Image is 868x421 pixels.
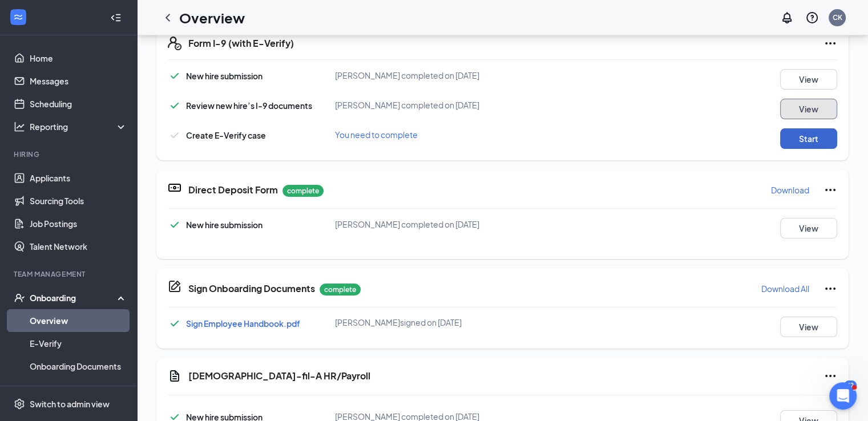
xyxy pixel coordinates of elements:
[14,292,25,303] svg: UserCheck
[168,128,181,142] svg: Checkmark
[14,269,125,279] div: Team Management
[829,382,857,410] iframe: Intercom live chat
[110,12,122,23] svg: Collapse
[335,219,479,229] span: [PERSON_NAME] completed on [DATE]
[335,129,418,140] span: You need to complete
[186,220,263,230] span: New hire submission
[335,100,479,110] span: [PERSON_NAME] completed on [DATE]
[320,284,361,295] p: complete
[179,8,245,27] h1: Overview
[761,283,809,294] p: Download All
[844,380,857,390] div: 42
[30,332,127,355] a: E-Verify
[30,121,128,132] div: Reporting
[771,184,809,196] p: Download
[168,218,181,232] svg: Checkmark
[188,282,315,295] h5: Sign Onboarding Documents
[186,71,263,81] span: New hire submission
[30,212,127,235] a: Job Postings
[188,184,278,196] h5: Direct Deposit Form
[30,167,127,189] a: Applicants
[30,355,127,378] a: Onboarding Documents
[30,398,110,410] div: Switch to admin view
[13,11,24,23] svg: WorkstreamLogo
[780,317,837,337] button: View
[780,99,837,119] button: View
[168,369,181,383] svg: Document
[823,282,837,295] svg: Ellipses
[168,280,181,293] svg: CompanyDocumentIcon
[780,11,794,25] svg: Notifications
[30,70,127,92] a: Messages
[833,13,842,22] div: CK
[335,317,558,328] div: [PERSON_NAME] signed on [DATE]
[168,317,181,330] svg: Checkmark
[161,11,175,25] svg: ChevronLeft
[282,185,324,197] p: complete
[30,292,118,303] div: Onboarding
[823,183,837,197] svg: Ellipses
[168,37,181,50] svg: FormI9EVerifyIcon
[805,11,819,25] svg: QuestionInfo
[186,100,312,111] span: Review new hire’s I-9 documents
[780,218,837,238] button: View
[761,280,810,298] button: Download All
[168,99,181,112] svg: Checkmark
[14,398,25,410] svg: Settings
[188,37,294,50] h5: Form I-9 (with E-Verify)
[780,69,837,90] button: View
[30,235,127,258] a: Talent Network
[186,130,266,140] span: Create E-Verify case
[823,37,837,50] svg: Ellipses
[14,121,25,132] svg: Analysis
[188,370,370,382] h5: [DEMOGRAPHIC_DATA]-fil-A HR/Payroll
[823,369,837,383] svg: Ellipses
[168,69,181,83] svg: Checkmark
[186,318,300,329] a: Sign Employee Handbook.pdf
[30,309,127,332] a: Overview
[14,149,125,159] div: Hiring
[30,189,127,212] a: Sourcing Tools
[30,378,127,400] a: Activity log
[168,181,181,195] svg: DirectDepositIcon
[335,70,479,80] span: [PERSON_NAME] completed on [DATE]
[770,181,810,199] button: Download
[30,47,127,70] a: Home
[30,92,127,115] a: Scheduling
[780,128,837,149] button: Start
